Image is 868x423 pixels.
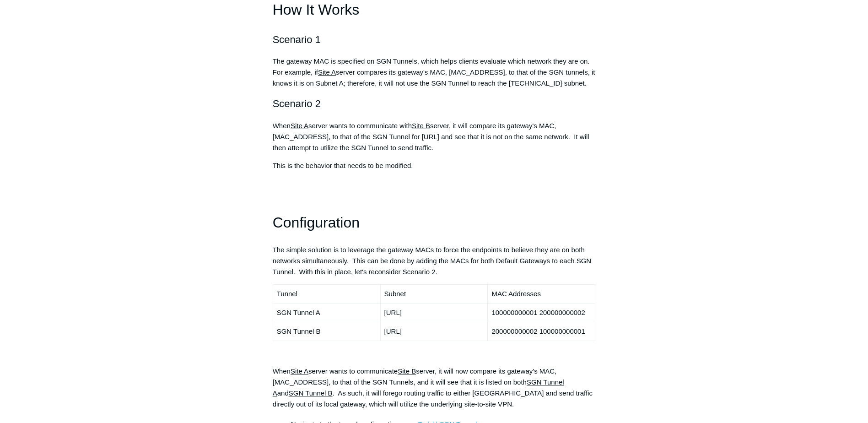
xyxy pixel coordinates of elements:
[380,303,488,322] td: [URL]
[273,56,596,89] p: The gateway MAC is specified on SGN Tunnels, which helps clients evaluate which network they are ...
[488,284,595,303] td: MAC Addresses
[273,366,596,410] p: When server wants to communicate server, it will now compare its gateway's MAC, [MAC_ADDRESS], to...
[291,367,308,375] span: Site A
[318,68,336,76] span: Site A
[380,284,488,303] td: Subnet
[488,303,595,322] td: 100000000001 200000000002
[412,122,430,130] span: Site B
[291,122,308,130] span: Site A
[273,244,596,277] p: The simple solution is to leverage the gateway MACs to force the endpoints to believe they are on...
[273,322,380,341] td: SGN Tunnel B
[398,367,416,375] span: Site B
[273,378,564,397] span: SGN Tunnel A
[289,389,333,397] span: SGN Tunnel B
[273,120,596,153] p: When server wants to communicate with server, it will compare its gateway's MAC, [MAC_ADDRESS], t...
[273,303,380,322] td: SGN Tunnel A
[380,322,488,341] td: [URL]
[273,211,596,234] h1: Configuration
[273,160,596,171] p: This is the behavior that needs to be modified.
[488,322,595,341] td: 200000000002 100000000001
[273,284,380,303] td: Tunnel
[273,32,596,48] h2: Scenario 1
[273,96,596,112] h2: Scenario 2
